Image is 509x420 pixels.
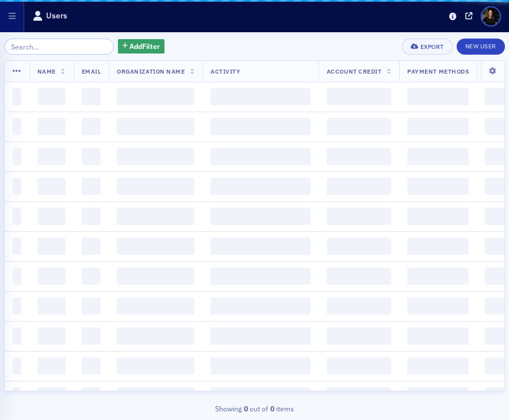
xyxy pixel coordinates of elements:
span: ‌ [13,148,21,165]
span: ‌ [82,148,101,165]
span: Add Filter [129,41,160,51]
span: ‌ [117,208,194,225]
span: ‌ [327,148,391,165]
span: ‌ [13,268,21,285]
span: ‌ [37,327,66,345]
span: ‌ [37,357,66,375]
span: Organization Name [117,67,185,75]
span: ‌ [13,88,21,105]
span: ‌ [82,208,101,225]
span: ‌ [117,148,194,165]
div: Export [420,44,444,50]
span: ‌ [117,357,194,375]
span: ‌ [327,268,391,285]
span: ‌ [117,297,194,315]
span: ‌ [211,118,311,135]
span: ‌ [407,148,469,165]
span: ‌ [211,178,311,195]
span: ‌ [37,297,66,315]
span: ‌ [407,208,469,225]
span: Name [37,67,56,75]
span: ‌ [13,238,21,255]
span: ‌ [407,357,469,375]
span: ‌ [37,387,66,404]
span: Account Credit [327,67,381,75]
span: ‌ [327,327,391,345]
span: ‌ [82,238,101,255]
span: ‌ [211,268,311,285]
div: Showing out of items [4,403,505,414]
span: Profile [481,6,501,26]
strong: 0 [242,403,250,414]
span: ‌ [13,178,21,195]
span: ‌ [407,88,469,105]
span: ‌ [82,178,101,195]
span: ‌ [407,118,469,135]
span: ‌ [211,148,311,165]
span: ‌ [327,208,391,225]
span: ‌ [327,118,391,135]
a: New User [457,39,505,55]
span: ‌ [211,297,311,315]
button: Export [402,39,452,55]
span: ‌ [117,178,194,195]
span: ‌ [117,88,194,105]
span: ‌ [37,208,66,225]
span: ‌ [37,118,66,135]
span: ‌ [13,387,21,404]
span: ‌ [327,357,391,375]
span: ‌ [407,238,469,255]
span: ‌ [37,148,66,165]
span: ‌ [211,238,311,255]
span: ‌ [37,268,66,285]
span: ‌ [327,297,391,315]
span: ‌ [82,268,101,285]
span: ‌ [327,238,391,255]
span: ‌ [117,268,194,285]
span: ‌ [211,88,311,105]
span: ‌ [117,387,194,404]
span: ‌ [13,357,21,375]
span: ‌ [117,327,194,345]
button: AddFilter [118,39,165,54]
span: ‌ [13,327,21,345]
span: ‌ [37,178,66,195]
span: Email [82,67,101,75]
span: ‌ [407,178,469,195]
span: ‌ [211,208,311,225]
span: ‌ [211,387,311,404]
span: ‌ [327,387,391,404]
span: ‌ [13,118,21,135]
span: ‌ [327,88,391,105]
span: ‌ [82,357,101,375]
span: Activity [211,67,240,75]
span: ‌ [82,118,101,135]
span: ‌ [13,208,21,225]
span: ‌ [407,268,469,285]
span: ‌ [37,88,66,105]
span: ‌ [407,387,469,404]
span: ‌ [407,297,469,315]
span: ‌ [211,357,311,375]
span: ‌ [117,238,194,255]
strong: 0 [268,403,276,414]
span: ‌ [37,238,66,255]
h1: Users [46,10,67,21]
span: ‌ [82,387,101,404]
input: Search… [4,39,114,55]
span: Payment Methods [407,67,469,75]
span: ‌ [13,297,21,315]
span: ‌ [211,327,311,345]
span: ‌ [82,327,101,345]
span: ‌ [407,327,469,345]
span: ‌ [327,178,391,195]
span: ‌ [82,297,101,315]
span: ‌ [82,88,101,105]
span: ‌ [117,118,194,135]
